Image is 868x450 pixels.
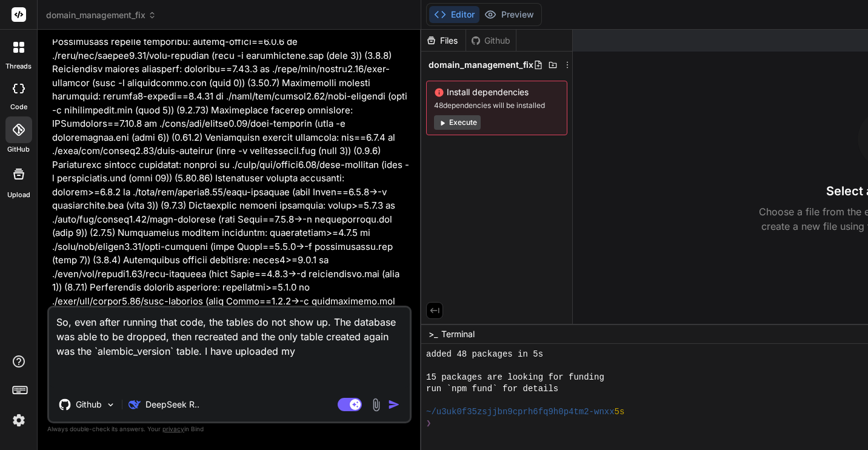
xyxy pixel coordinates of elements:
img: icon [388,398,400,411]
span: Terminal [441,328,475,340]
p: Github [76,398,102,411]
span: 5s [615,406,625,418]
span: ❯ [426,418,431,429]
div: Github [466,35,516,47]
button: Execute [434,115,481,130]
span: >_ [429,328,438,340]
img: Pick Models [105,400,116,410]
p: Always double-check its answers. Your in Bind [47,423,412,435]
span: Install dependencies [434,86,559,98]
span: added 48 packages in 5s [426,349,543,360]
img: DeepSeek R1 (671B-Full) [129,398,141,411]
span: domain_management_fix [429,59,533,71]
span: domain_management_fix [46,9,156,21]
img: attachment [369,398,383,412]
p: DeepSeek R.. [145,398,199,411]
span: privacy [162,425,184,432]
button: Editor [429,6,479,23]
span: ~/u3uk0f35zsjjbn9cprh6fq9h0p4tm2-wnxx [426,406,615,418]
span: 48 dependencies will be installed [434,101,559,110]
label: code [10,102,27,112]
img: settings [8,410,29,431]
span: 15 packages are looking for funding [426,372,604,383]
label: Upload [7,190,30,200]
label: GitHub [7,144,30,155]
div: Files [421,35,466,47]
label: threads [5,61,32,72]
textarea: So, even after running that code, the tables do not show up. The database was able to be dropped,... [49,307,410,388]
span: run `npm fund` for details [426,383,558,395]
button: Preview [479,6,539,23]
